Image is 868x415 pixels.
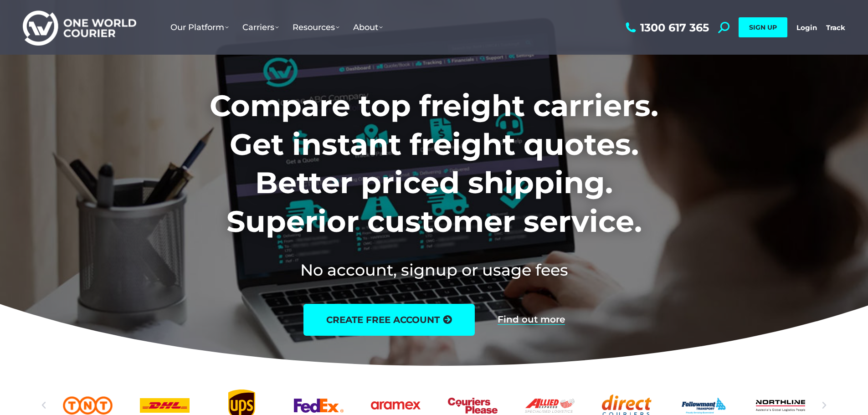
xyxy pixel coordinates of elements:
span: Resources [293,22,339,32]
h1: Compare top freight carriers. Get instant freight quotes. Better priced shipping. Superior custom... [149,87,719,241]
img: One World Courier [23,9,136,46]
a: Resources [286,13,346,41]
a: create free account [303,304,475,336]
h2: No account, signup or usage fees [149,259,719,281]
span: Carriers [242,22,279,32]
span: About [353,22,383,32]
span: Our Platform [170,22,229,32]
a: Our Platform [164,13,236,41]
a: Carriers [236,13,286,41]
span: SIGN UP [749,23,777,31]
a: Login [796,23,817,32]
a: 1300 617 365 [623,22,709,33]
a: SIGN UP [739,17,787,37]
a: Find out more [498,315,565,325]
a: About [346,13,390,41]
a: Track [826,23,845,32]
